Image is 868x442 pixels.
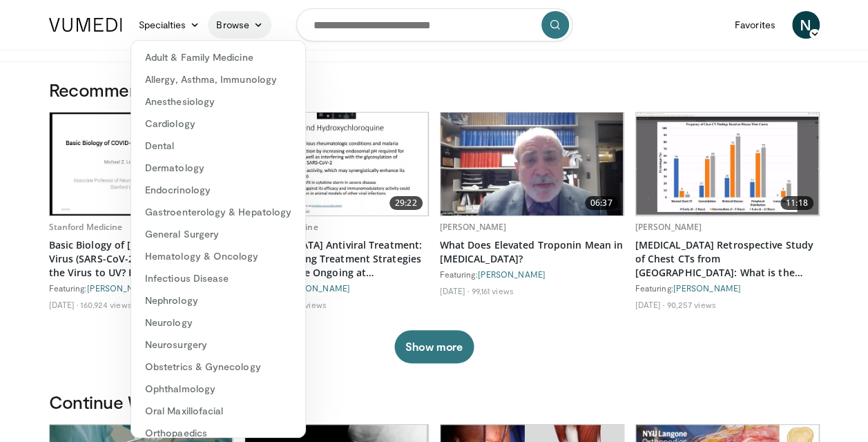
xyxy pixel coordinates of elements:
img: 98daf78a-1d22-4ebe-927e-10afe95ffd94.620x360_q85_upscale.jpg [441,113,624,215]
div: Specialties [131,40,306,438]
a: Cardiology [131,113,305,135]
a: Infectious Disease [131,267,305,289]
a: Anesthesiology [131,90,305,113]
a: Neurology [131,311,305,334]
div: Featuring: [635,282,820,294]
h3: Continue Watching [49,391,820,413]
img: f07580cd-e9a1-40f8-9fb1-f14d1a9704d8.620x360_q85_upscale.jpg [245,113,428,215]
input: Search topics, interventions [296,8,572,41]
a: [MEDICAL_DATA] Antiviral Treatment: What Emerging Treatment Strategies and Trials Are Ongoing at ... [244,238,429,280]
a: Allergy, Asthma, Immunology [131,68,305,90]
a: Neurosurgery [131,334,305,356]
a: Oral Maxillofacial [131,400,305,422]
div: Featuring: [49,282,233,294]
li: [DATE] [635,299,665,310]
a: Basic Biology of [MEDICAL_DATA] Virus (SARS-CoV-2): How Sensitive is the Virus to UV? How Long Do... [49,238,233,280]
a: 06:37 [441,113,624,215]
a: Endocrinology [131,179,305,201]
a: N [792,11,820,39]
img: e1ef609c-e6f9-4a06-a5f9-e4860df13421.620x360_q85_upscale.jpg [50,113,233,215]
a: 12:25 [50,113,233,215]
a: Obstetrics & Gynecology [131,356,305,378]
a: [PERSON_NAME] [478,269,546,279]
a: [PERSON_NAME] [87,283,155,293]
li: [DATE] [49,299,79,310]
a: Hematology & Oncology [131,245,305,267]
h3: Recommended for You [49,79,820,101]
a: Adult & Family Medicine [131,46,305,68]
a: Dermatology [131,157,305,179]
span: 06:37 [585,196,618,210]
a: Gastroenterology & Hepatology [131,201,305,223]
a: 29:22 [245,113,428,215]
span: 11:18 [780,196,813,210]
a: Specialties [131,11,209,39]
a: Stanford Medicine [49,221,123,233]
a: [PERSON_NAME] [673,283,741,293]
a: Dental [131,135,305,157]
a: Ophthalmology [131,378,305,400]
li: 160,924 views [80,299,131,310]
li: [DATE] [440,285,470,296]
a: Nephrology [131,289,305,311]
img: VuMedi Logo [49,18,122,32]
span: 29:22 [389,196,423,210]
a: Favorites [726,11,784,39]
button: Show more [394,330,474,363]
a: [PERSON_NAME] [440,221,507,233]
a: [PERSON_NAME] [282,283,350,293]
a: General Surgery [131,223,305,245]
a: [MEDICAL_DATA] Retrospective Study of Chest CTs from [GEOGRAPHIC_DATA]: What is the Relationship ... [635,238,820,280]
img: c2eb46a3-50d3-446d-a553-a9f8510c7760.620x360_q85_upscale.jpg [636,113,819,215]
div: Featuring: [244,282,429,294]
li: 99,161 views [471,285,513,296]
div: Featuring: [440,269,624,280]
a: 11:18 [636,113,819,215]
a: What Does Elevated Troponin Mean in [MEDICAL_DATA]? [440,238,624,266]
a: Browse [208,11,271,39]
a: [PERSON_NAME] [635,221,702,233]
li: 90,257 views [666,299,715,310]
